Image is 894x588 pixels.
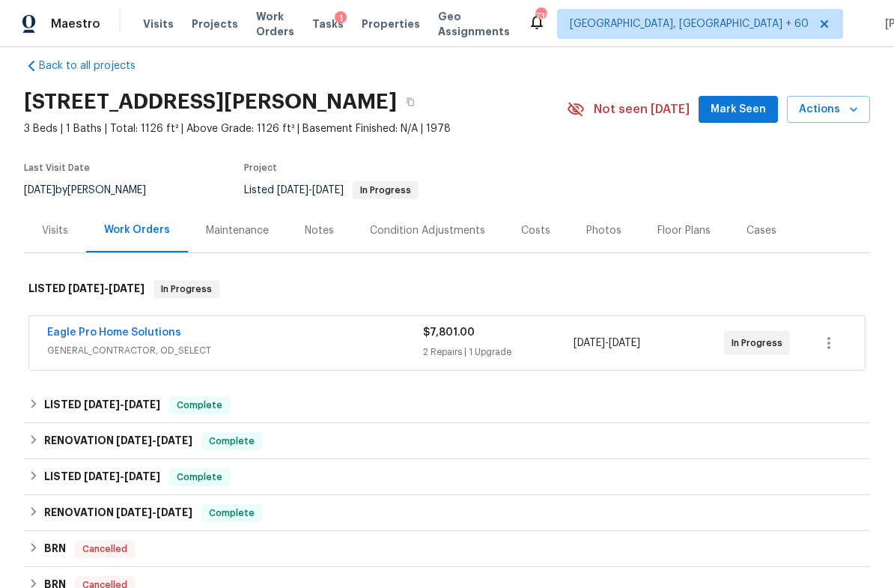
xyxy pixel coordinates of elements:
[192,16,238,31] span: Projects
[24,495,870,531] div: RENOVATION [DATE]-[DATE]Complete
[787,96,870,124] button: Actions
[244,163,277,172] span: Project
[799,100,858,119] span: Actions
[116,435,192,446] span: -
[657,223,711,238] div: Floor Plans
[116,507,192,518] span: -
[24,94,397,109] h2: [STREET_ADDRESS][PERSON_NAME]
[24,121,567,136] span: 3 Beds | 1 Baths | Total: 1126 ft² | Above Grade: 1126 ft² | Basement Finished: N/A | 1978
[574,336,640,351] span: -
[305,223,334,238] div: Notes
[256,9,294,39] span: Work Orders
[76,542,133,557] span: Cancelled
[171,470,228,485] span: Complete
[732,336,788,351] span: In Progress
[203,506,261,521] span: Complete
[24,181,164,199] div: by [PERSON_NAME]
[609,338,640,348] span: [DATE]
[203,434,261,449] span: Complete
[24,58,168,73] a: Back to all projects
[699,96,778,124] button: Mark Seen
[574,338,605,348] span: [DATE]
[24,163,90,172] span: Last Visit Date
[116,507,152,518] span: [DATE]
[586,223,621,238] div: Photos
[104,222,170,237] div: Work Orders
[116,435,152,446] span: [DATE]
[44,396,160,414] h6: LISTED
[521,223,550,238] div: Costs
[24,423,870,459] div: RENOVATION [DATE]-[DATE]Complete
[335,11,347,26] div: 1
[423,327,475,338] span: $7,801.00
[44,468,160,486] h6: LISTED
[124,399,160,410] span: [DATE]
[312,185,344,196] span: [DATE]
[24,387,870,423] div: LISTED [DATE]-[DATE]Complete
[438,9,510,39] span: Geo Assignments
[535,9,546,24] div: 738
[68,283,104,294] span: [DATE]
[109,283,145,294] span: [DATE]
[124,471,160,482] span: [DATE]
[277,185,308,196] span: [DATE]
[84,399,120,410] span: [DATE]
[594,102,690,117] span: Not seen [DATE]
[24,531,870,567] div: BRN Cancelled
[24,185,55,196] span: [DATE]
[423,345,574,360] div: 2 Repairs | 1 Upgrade
[44,432,192,450] h6: RENOVATION
[47,343,423,358] span: GENERAL_CONTRACTOR, OD_SELECT
[370,223,485,238] div: Condition Adjustments
[24,459,870,495] div: LISTED [DATE]-[DATE]Complete
[312,19,344,29] span: Tasks
[44,540,66,558] h6: BRN
[362,16,420,31] span: Properties
[277,185,344,196] span: -
[171,398,228,413] span: Complete
[397,88,424,115] button: Copy Address
[42,223,68,238] div: Visits
[155,282,218,297] span: In Progress
[47,327,181,338] a: Eagle Pro Home Solutions
[68,283,145,294] span: -
[84,471,160,482] span: -
[143,16,174,31] span: Visits
[84,471,120,482] span: [DATE]
[24,265,870,313] div: LISTED [DATE]-[DATE]In Progress
[28,280,145,298] h6: LISTED
[156,435,192,446] span: [DATE]
[746,223,776,238] div: Cases
[156,507,192,518] span: [DATE]
[354,186,417,195] span: In Progress
[711,100,766,119] span: Mark Seen
[51,16,100,31] span: Maestro
[244,185,419,196] span: Listed
[206,223,269,238] div: Maintenance
[84,399,160,410] span: -
[570,16,809,31] span: [GEOGRAPHIC_DATA], [GEOGRAPHIC_DATA] + 60
[44,504,192,522] h6: RENOVATION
